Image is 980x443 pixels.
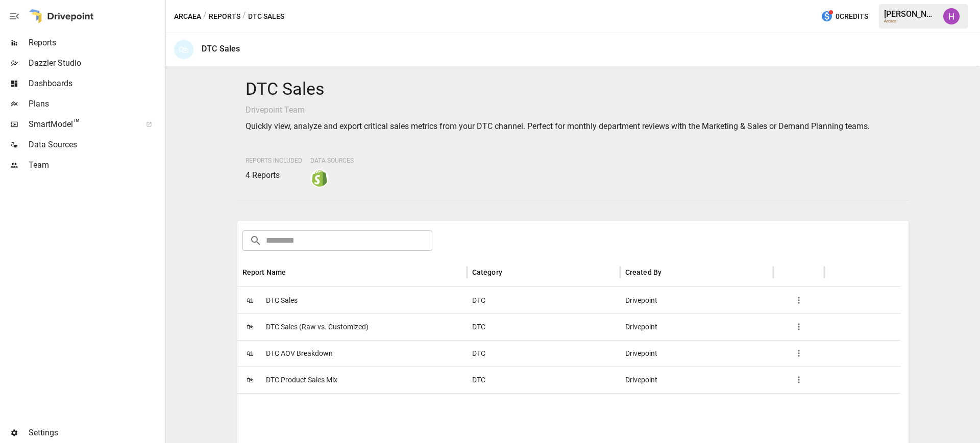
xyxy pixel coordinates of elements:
span: Data Sources [29,139,163,151]
p: 4 Reports [246,169,302,181]
div: DTC [467,367,620,393]
span: Dazzler Studio [29,57,163,69]
span: DTC AOV Breakdown [266,341,333,367]
span: 0 Credits [836,10,868,23]
button: Sort [503,265,518,279]
button: Sort [663,265,677,279]
div: [PERSON_NAME] [884,9,937,19]
button: Arcaea [174,10,201,23]
span: SmartModel [29,118,135,131]
div: Report Name [242,268,286,276]
button: Sort [287,265,301,279]
div: DTC Sales [202,44,240,54]
span: DTC Sales [266,288,298,314]
div: Drivepoint [620,367,773,393]
div: Created By [625,268,662,276]
div: Arcaea [884,19,937,23]
span: Dashboards [29,77,163,90]
button: Harry Antonio [937,2,966,31]
span: Settings [29,427,163,439]
p: Drivepoint Team [246,104,901,116]
span: ™ [73,117,80,129]
div: 🛍 [174,40,193,59]
span: Team [29,159,163,171]
span: DTC Sales (Raw vs. Customized) [266,314,369,340]
div: / [203,10,207,23]
div: DTC [467,314,620,340]
div: Category [472,268,502,276]
div: DTC [467,340,620,367]
p: Quickly view, analyze and export critical sales metrics from your DTC channel. Perfect for monthl... [246,120,901,133]
div: Drivepoint [620,314,773,340]
button: 0Credits [817,7,872,26]
span: Plans [29,98,163,110]
span: Data Sources [310,157,354,164]
img: shopify [311,170,328,187]
img: Harry Antonio [943,8,960,24]
div: Drivepoint [620,340,773,367]
div: DTC [467,287,620,314]
span: 🛍 [242,293,258,308]
button: Reports [209,10,240,23]
div: Drivepoint [620,287,773,314]
div: / [242,10,246,23]
h4: DTC Sales [246,79,901,100]
span: DTC Product Sales Mix [266,367,337,393]
span: 🛍 [242,319,258,334]
span: 🛍 [242,372,258,387]
span: Reports [29,37,163,49]
span: Reports Included [246,157,302,164]
span: 🛍 [242,346,258,361]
